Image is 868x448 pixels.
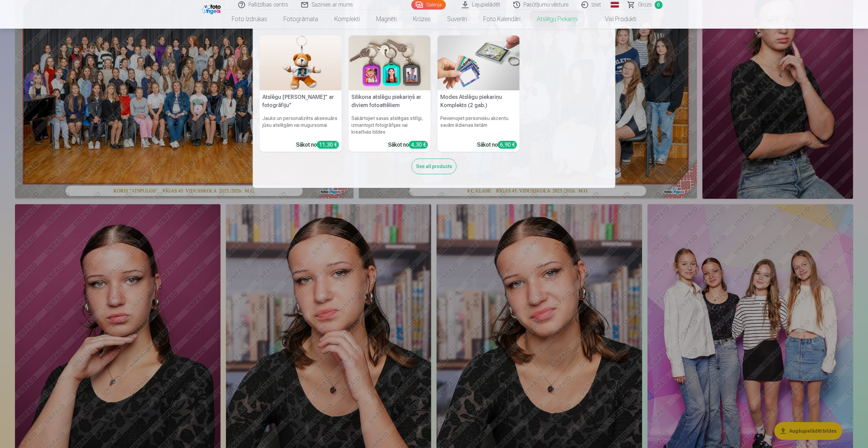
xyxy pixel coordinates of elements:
[475,10,529,29] a: Foto kalendāri
[349,35,431,90] img: Silikona atslēgu piekariņš ar diviem fotoattēliem
[260,35,342,90] img: Atslēgu piekariņš Lācītis" ar fotogrāfiju"
[409,141,428,149] div: 4,30 €
[438,90,520,112] h5: Modes Atslēgu piekariņu Komplekts (2 gab.)
[529,10,586,29] a: Atslēgu piekariņi
[202,3,223,14] img: /fa1
[412,162,457,169] a: See all products
[326,10,368,29] a: Komplekti
[638,1,652,9] span: Grozs
[438,112,520,138] h6: Pievienojiet personisku akcentu savām ikdienas lietām
[349,35,431,152] a: Silikona atslēgu piekariņš ar diviem fotoattēliemSilikona atslēgu piekariņš ar diviem fotoattēlie...
[296,141,339,149] div: Sākot no
[349,90,431,112] h5: Silikona atslēgu piekariņš ar diviem fotoattēliem
[224,10,275,29] a: Foto izdrukas
[586,10,644,29] a: Visi produkti
[477,141,517,149] div: Sākot no
[498,141,517,149] div: 6,90 €
[275,10,326,29] a: Fotogrāmata
[655,1,663,9] span: 0
[317,141,339,149] div: 11,30 €
[368,10,405,29] a: Magnēti
[260,112,342,138] h6: Jauks un personalizēts aksesuārs jūsu atslēgām vai mugursomai
[349,112,431,138] h6: Sakārtojiet savas atslēgas stilīgi, izmantojot fotogrāfijas vai kreatīvas bildes
[405,10,439,29] a: Krūzes
[438,35,520,90] img: Modes Atslēgu piekariņu Komplekts (2 gab.)
[438,35,520,152] a: Modes Atslēgu piekariņu Komplekts (2 gab.)Modes Atslēgu piekariņu Komplekts (2 gab.)Pievienojiet ...
[412,159,457,174] div: See all products
[260,90,342,112] h5: Atslēgu [PERSON_NAME]" ar fotogrāfiju"
[260,35,342,152] a: Atslēgu piekariņš Lācītis" ar fotogrāfiju"Atslēgu [PERSON_NAME]" ar fotogrāfiju"Jauks un personal...
[388,141,428,149] div: Sākot no
[439,10,475,29] a: Suvenīri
